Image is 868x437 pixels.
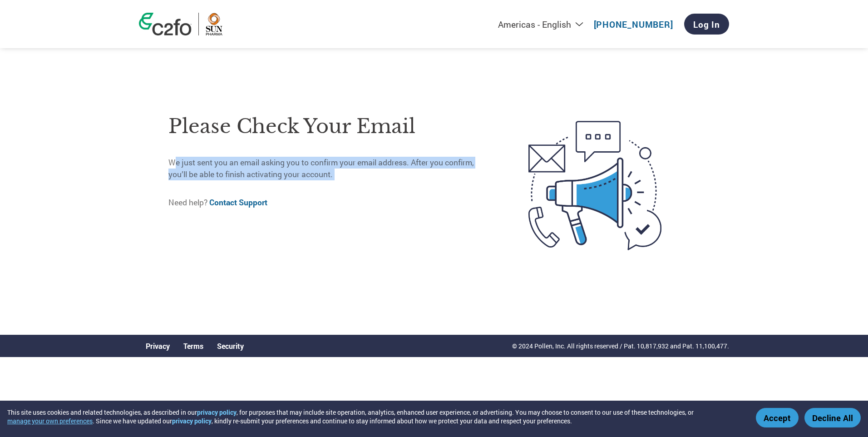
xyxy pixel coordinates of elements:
img: c2fo logo [139,13,192,35]
a: privacy policy [197,408,237,417]
a: Terms [183,341,203,351]
a: Log In [684,14,729,35]
a: privacy policy [172,417,212,425]
p: We just sent you an email asking you to confirm your email address. After you confirm, you’ll be ... [168,157,490,181]
a: Contact Support [209,197,267,208]
a: [PHONE_NUMBER] [594,19,673,30]
img: Sun Pharma [206,13,222,35]
a: Privacy [146,341,170,351]
p: Need help? [168,197,490,209]
div: This site uses cookies and related technologies, as described in our , for purposes that may incl... [7,408,743,425]
a: Security [217,341,244,351]
button: Accept [756,408,799,427]
h1: Please check your email [168,112,490,141]
img: open-email [490,104,700,266]
p: © 2024 Pollen, Inc. All rights reserved / Pat. 10,817,932 and Pat. 11,100,477. [512,341,729,351]
button: manage your own preferences [7,417,93,425]
button: Decline All [804,408,861,427]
